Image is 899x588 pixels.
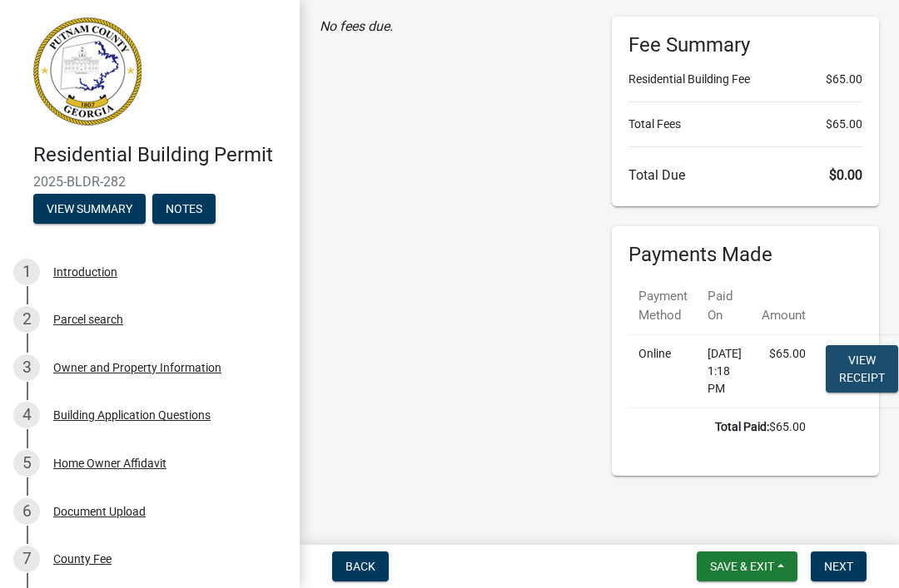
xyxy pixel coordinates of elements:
i: No fees due. [320,18,393,34]
div: 4 [13,402,40,428]
span: $65.00 [826,116,862,133]
div: 7 [13,546,40,572]
span: $0.00 [829,167,862,183]
div: Introduction [53,266,117,278]
button: Notes [152,194,216,224]
span: Next [824,560,853,573]
li: Total Fees [628,116,862,133]
td: $65.00 [752,335,816,408]
span: $65.00 [826,71,862,88]
div: Home Owner Affidavit [53,457,166,469]
h6: Total Due [628,167,862,183]
th: Payment Method [628,277,698,335]
div: County Fee [53,553,112,565]
b: Total Paid: [715,420,769,433]
img: Putnam County, Georgia [33,17,142,126]
button: View Summary [33,194,146,224]
button: Next [811,551,867,581]
h4: Residential Building Permit [33,143,286,167]
h6: Payments Made [628,243,862,267]
span: 2025-BLDR-282 [33,174,266,190]
th: Amount [752,277,816,335]
span: Save & Exit [710,560,774,573]
td: Online [628,335,698,408]
div: 2 [13,306,40,333]
div: Owner and Property Information [53,362,221,373]
div: Parcel search [53,314,123,325]
button: Back [332,551,389,581]
li: Residential Building Fee [628,71,862,88]
td: $65.00 [628,408,816,447]
button: Save & Exit [697,551,797,581]
div: Building Application Questions [53,409,211,421]
th: Paid On [698,277,752,335]
td: [DATE] 1:18 PM [698,335,752,408]
div: 3 [13,354,40,381]
wm-modal-confirm: Summary [33,203,146,216]
div: Document Upload [53,506,146,517]
wm-modal-confirm: Notes [152,203,216,216]
span: Back [345,560,375,573]
h6: Fee Summary [628,33,862,57]
a: View receipt [826,345,898,393]
div: 1 [13,259,40,285]
div: 5 [13,450,40,477]
div: 6 [13,498,40,525]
